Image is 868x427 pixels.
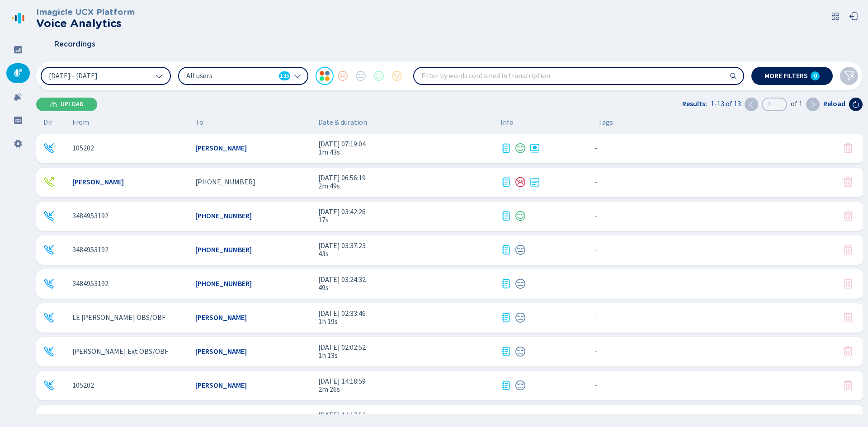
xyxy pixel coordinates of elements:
[318,208,493,216] span: [DATE] 03:42:26
[791,100,802,108] span: of 1
[6,110,30,130] div: Groups
[594,246,597,254] span: No tags assigned
[515,312,526,323] svg: icon-emoji-neutral
[515,177,526,188] svg: icon-emoji-sad
[515,211,526,221] svg: icon-emoji-smile
[318,276,493,284] span: [DATE] 03:24:32
[515,414,526,425] svg: icon-emoji-sad
[515,244,526,255] div: Neutral sentiment
[14,45,23,54] svg: dashboard-filled
[43,346,54,357] svg: telephone-inbound
[529,143,540,154] svg: screen-rec
[500,414,511,425] div: Transcription available
[318,250,493,258] span: 43s
[515,380,526,391] svg: icon-emoji-neutral
[849,98,863,111] button: Reload the current page
[843,312,854,323] button: Your role doesn't allow you to delete this conversation
[843,278,854,289] svg: trash-fill
[72,314,165,322] span: LE [PERSON_NAME] OBS/OBF
[195,347,247,356] span: [PERSON_NAME]
[843,380,854,391] svg: trash-fill
[745,98,758,111] button: Previous page
[823,100,845,108] span: Reload
[515,278,526,289] svg: icon-emoji-neutral
[318,148,493,156] span: 1m 43s
[318,352,493,360] span: 1h 13s
[843,346,854,357] svg: trash-fill
[515,312,526,323] div: Neutral sentiment
[748,101,755,108] svg: chevron-left
[515,143,526,154] svg: icon-emoji-smile
[711,100,741,108] span: 1-13 of 13
[72,178,124,186] span: [PERSON_NAME]
[843,244,854,255] svg: trash-fill
[14,92,23,101] svg: alarm-filled
[195,178,255,186] span: [PHONE_NUMBER]
[61,101,84,108] span: Upload
[43,312,54,323] svg: telephone-inbound
[6,87,30,107] div: Alarms
[43,380,54,391] div: Incoming call
[515,414,526,425] div: Negative sentiment
[14,69,23,78] svg: mic-fill
[318,343,493,352] span: [DATE] 02:02:52
[195,314,247,322] span: [PERSON_NAME]
[318,242,493,250] span: [DATE] 03:37:23
[844,70,854,81] svg: funnel-disabled
[43,414,54,425] div: Incoming call
[43,143,54,154] div: Incoming call
[843,278,854,289] button: Your role doesn't allow you to delete this conversation
[54,40,95,48] span: Recordings
[594,347,597,356] span: No tags assigned
[840,67,858,85] button: Clear filters
[318,182,493,190] span: 2m 49s
[594,178,597,186] span: No tags assigned
[43,177,54,188] svg: telephone-outbound
[594,280,597,288] span: No tags assigned
[43,211,54,221] div: Incoming call
[36,7,135,17] h3: Imagicle UCX Platform
[809,101,816,108] svg: chevron-right
[515,346,526,357] div: Neutral sentiment
[515,143,526,154] div: Positive sentiment
[764,72,808,80] span: More filters
[36,98,97,111] button: Upload
[294,72,301,80] svg: chevron-down
[594,381,597,389] span: No tags assigned
[43,244,54,255] svg: telephone-inbound
[500,346,511,357] svg: journal-text
[50,101,57,108] svg: cloud-upload
[36,17,135,30] h2: Voice Analytics
[500,211,511,221] div: Transcription available
[843,244,854,255] button: Your role doesn't allow you to delete this conversation
[500,380,511,391] div: Transcription available
[843,177,854,188] svg: trash-fill
[843,211,854,221] button: Your role doesn't allow you to delete this conversation
[72,212,108,220] span: 3484953192
[6,63,30,83] div: Recordings
[843,346,854,357] button: Your role doesn't allow you to delete this conversation
[318,284,493,292] span: 49s
[318,385,493,394] span: 2m 26s
[500,143,511,154] div: Transcription available
[414,68,743,84] input: Filter by words contained in transcription
[318,310,493,318] span: [DATE] 02:33:46
[515,346,526,357] svg: icon-emoji-neutral
[843,414,854,425] button: Your role doesn't allow you to delete this conversation
[751,67,833,85] button: More filters0
[43,244,54,255] div: Incoming call
[843,177,854,188] button: Your role doesn't allow you to delete this conversation
[843,211,854,221] svg: trash-fill
[72,246,108,254] span: 3484953192
[852,101,859,108] svg: arrow-clockwise
[500,346,511,357] div: Transcription available
[195,212,252,220] span: [PHONE_NUMBER]
[280,71,289,80] span: 135
[6,40,30,60] div: Dashboard
[500,118,514,127] span: Info
[72,280,108,288] span: 3484953192
[515,211,526,221] div: Positive sentiment
[72,144,94,152] span: 105202
[806,98,820,111] button: Next page
[682,100,707,108] span: Results:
